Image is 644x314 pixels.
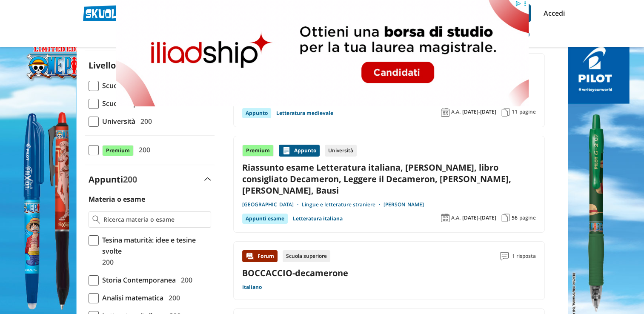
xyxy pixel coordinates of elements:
span: 200 [165,292,180,303]
span: 200 [123,174,137,185]
a: Letteratura italiana [293,214,343,224]
span: 200 [137,116,152,127]
a: [PERSON_NAME] [384,201,424,208]
span: 1 risposta [512,250,536,262]
a: Accedi [544,4,561,22]
span: A.A. [451,108,461,115]
div: Appunto [242,108,271,118]
div: Appunto [279,145,320,157]
a: BOCCACCIO-decamerone [242,267,348,279]
span: 11 [512,108,518,115]
div: Scuola superiore [283,250,330,262]
label: Appunti [89,174,137,185]
img: Anno accademico [441,108,449,117]
label: Livello [89,60,116,71]
img: Pagine [501,214,510,222]
span: pagine [519,214,536,221]
span: Tesina maturità: idee e tesine svolte [99,234,211,257]
a: Letteratura medievale [276,108,333,118]
a: Riassunto esame Letteratura italiana, [PERSON_NAME], libro consigliato Decameron, Leggere il Deca... [242,162,536,197]
span: Storia Contemporanea [99,274,176,285]
div: Università [325,145,357,157]
a: [GEOGRAPHIC_DATA] [242,201,302,208]
span: pagine [519,108,536,115]
input: Ricerca materia o esame [103,215,207,224]
span: A.A. [451,214,461,221]
span: Premium [102,145,134,156]
label: Materia o esame [89,194,145,204]
div: Forum [242,250,278,262]
span: Scuola Superiore [99,98,157,109]
span: 200 [177,274,192,285]
span: Università [99,116,135,127]
img: Apri e chiudi sezione [204,177,211,181]
img: Forum contenuto [246,252,254,260]
span: Scuola Media [99,80,145,91]
span: 56 [512,214,518,221]
img: Anno accademico [441,214,449,222]
img: Commenti lettura [500,252,509,260]
a: Italiano [242,284,262,291]
img: Appunti contenuto [282,146,291,155]
span: [DATE]-[DATE] [462,108,496,115]
span: Analisi matematica [99,292,163,303]
span: 200 [99,257,114,268]
div: Appunti esame [242,214,288,224]
span: 200 [135,144,150,155]
img: Ricerca materia o esame [92,215,100,224]
div: Premium [242,145,274,157]
span: [DATE]-[DATE] [462,214,496,221]
a: Lingue e letterature straniere [302,201,384,208]
img: Pagine [501,108,510,117]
